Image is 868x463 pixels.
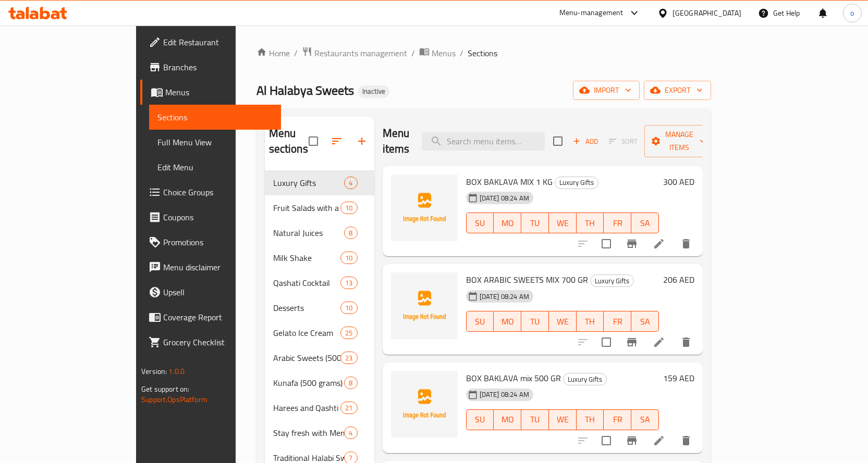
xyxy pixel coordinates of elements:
[314,47,407,59] span: Restaurants management
[140,230,281,255] a: Promotions
[273,427,345,439] div: Stay fresh with Mentos!
[273,202,341,214] div: Fruit Salads with a Great Price
[619,428,644,453] button: Branch-specific-item
[673,7,741,19] div: [GEOGRAPHIC_DATA]
[349,129,374,154] button: Add section
[564,373,606,385] span: Luxury Gifts
[608,314,627,329] span: FR
[163,311,273,323] span: Coverage Report
[553,216,572,231] span: WE
[345,378,357,388] span: 8
[581,216,600,231] span: TH
[602,133,644,149] span: Select section first
[466,370,561,386] span: BOX BAKLAVA mix 500 GR
[525,412,545,427] span: TU
[553,314,572,329] span: WE
[608,216,627,231] span: FR
[635,216,655,231] span: SA
[163,36,273,48] span: Edit Restaurant
[577,409,604,430] button: TH
[265,320,374,345] div: Gelato Ice Cream25
[340,402,357,414] div: items
[468,47,497,59] span: Sections
[635,412,655,427] span: SA
[140,55,281,80] a: Branches
[140,255,281,280] a: Menu disclaimer
[273,277,341,289] span: Qashati Cocktail
[432,47,456,59] span: Menus
[140,180,281,205] a: Choice Groups
[631,212,659,233] button: SA
[265,270,374,295] div: Qashati Cocktail13
[577,311,604,332] button: TH
[663,371,694,385] h6: 159 AED
[595,331,617,353] span: Select to update
[163,61,273,73] span: Branches
[273,302,341,314] div: Desserts
[422,132,545,151] input: search
[411,47,415,59] li: /
[498,216,517,231] span: MO
[475,193,533,203] span: [DATE] 08:24 AM
[141,365,167,378] span: Version:
[466,409,494,430] button: SU
[559,7,624,19] div: Menu-management
[498,412,517,427] span: MO
[553,412,572,427] span: WE
[273,177,345,189] span: Luxury Gifts
[341,203,357,213] span: 10
[269,126,309,157] h2: Menu sections
[475,292,533,302] span: [DATE] 08:24 AM
[341,278,357,288] span: 13
[653,336,665,348] a: Edit menu item
[573,81,640,100] button: import
[569,133,602,149] span: Add item
[391,272,458,339] img: BOX ARABIC SWEETS MIX 700 GR
[345,428,357,438] span: 4
[340,327,357,339] div: items
[273,327,341,339] span: Gelato Ice Cream
[140,330,281,355] a: Grocery Checklist
[498,314,517,329] span: MO
[141,382,189,396] span: Get support on:
[265,345,374,370] div: Arabic Sweets (500 grams)23
[340,277,357,289] div: items
[555,177,598,189] div: Luxury Gifts
[341,303,357,313] span: 10
[273,352,341,364] span: Arabic Sweets (500 grams)
[521,212,549,233] button: TU
[466,311,494,332] button: SU
[653,434,665,447] a: Edit menu item
[273,227,345,239] div: Natural Juices
[265,245,374,270] div: Milk Shake10
[294,47,298,59] li: /
[149,155,281,180] a: Edit Menu
[340,252,357,264] div: items
[163,236,273,248] span: Promotions
[358,87,389,96] span: Inactive
[494,409,521,430] button: MO
[163,286,273,298] span: Upsell
[563,373,607,385] div: Luxury Gifts
[466,272,588,287] span: BOX ARABIC SWEETS MIX 700 GR
[273,252,341,264] span: Milk Shake
[581,84,631,97] span: import
[302,46,407,60] a: Restaurants management
[140,305,281,330] a: Coverage Report
[521,409,549,430] button: TU
[265,220,374,245] div: Natural Juices8
[619,330,644,355] button: Branch-specific-item
[358,85,389,98] div: Inactive
[471,412,490,427] span: SU
[494,311,521,332] button: MO
[581,412,600,427] span: TH
[521,311,549,332] button: TU
[265,195,374,220] div: Fruit Salads with a Great Price10
[663,272,694,287] h6: 206 AED
[344,177,357,189] div: items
